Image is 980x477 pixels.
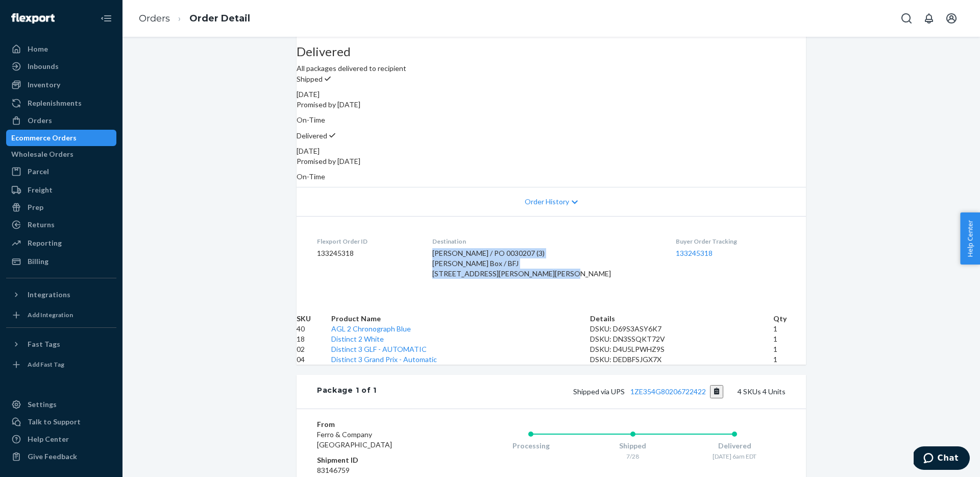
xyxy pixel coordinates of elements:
td: 18 [297,334,331,344]
a: Freight [6,182,116,198]
a: 1ZE354G80206722422 [630,387,706,396]
button: Integrations [6,287,116,303]
div: 4 SKUs 4 Units [377,385,786,398]
a: Home [6,41,116,57]
dt: From [317,419,439,430]
div: Wholesale Orders [11,149,73,159]
div: Orders [28,115,52,126]
div: Help Center [28,434,69,444]
button: Open Search Box [896,8,917,29]
div: Give Feedback [28,451,77,462]
div: DSKU: DN3SSQKT72V [590,334,774,344]
div: Reporting [28,238,62,248]
span: Ferro & Company [GEOGRAPHIC_DATA] [317,430,392,449]
a: Billing [6,253,116,270]
td: 04 [297,354,331,365]
th: Qty [773,314,806,324]
a: Ecommerce Orders [6,130,116,146]
div: Inbounds [28,61,59,71]
a: Orders [6,112,116,129]
div: Fast Tags [28,339,60,349]
a: Distinct 2 White [331,335,384,343]
div: Parcel [28,166,49,177]
dd: 133245318 [317,248,416,258]
p: Promised by [DATE] [297,100,806,110]
div: [DATE] [297,89,806,100]
ol: breadcrumbs [131,4,258,34]
div: DSKU: DEDBFSJGX7X [590,354,774,365]
th: Product Name [331,314,590,324]
a: Orders [139,13,170,24]
div: Freight [28,185,53,195]
div: DSKU: D69S3ASY6K7 [590,324,774,334]
td: 1 [773,344,806,354]
a: Distinct 3 Grand Prix - Automatic [331,355,437,364]
button: Copy tracking number [710,385,724,398]
div: [DATE] [297,146,806,156]
button: Fast Tags [6,336,116,352]
p: Delivered [297,130,806,141]
a: Prep [6,199,116,216]
button: Close Navigation [96,8,116,29]
div: Add Fast Tag [28,360,64,369]
th: Details [590,314,774,324]
span: [PERSON_NAME] / PO 0030207 (3) [PERSON_NAME] Box / BFJ [STREET_ADDRESS][PERSON_NAME][PERSON_NAME] [432,249,611,278]
span: Order History [525,197,569,207]
iframe: Opens a widget where you can chat to one of our agents [914,446,970,472]
span: Shipped via UPS [573,387,724,396]
a: Inbounds [6,58,116,75]
div: [DATE] 6am EDT [683,452,786,461]
button: Open account menu [941,8,962,29]
a: Settings [6,396,116,413]
div: Settings [28,399,57,410]
div: Processing [480,441,582,451]
h3: Delivered [297,45,806,58]
div: Package 1 of 1 [317,385,377,398]
div: Ecommerce Orders [11,133,77,143]
th: SKU [297,314,331,324]
button: Give Feedback [6,448,116,465]
td: 1 [773,334,806,344]
button: Help Center [960,212,980,265]
a: Add Fast Tag [6,356,116,373]
a: Reporting [6,235,116,251]
div: Returns [28,220,55,230]
div: Shipped [582,441,684,451]
a: Help Center [6,431,116,447]
div: Replenishments [28,98,82,108]
td: 1 [773,354,806,365]
dt: Buyer Order Tracking [676,237,786,246]
div: Billing [28,256,48,267]
a: 133245318 [676,249,713,257]
dt: Flexport Order ID [317,237,416,246]
div: DSKU: D4U5LPWHZ9S [590,344,774,354]
dd: 83146759 [317,465,439,475]
a: Inventory [6,77,116,93]
a: Distinct 3 GLF - AUTOMATIC [331,345,427,353]
button: Talk to Support [6,414,116,430]
a: Wholesale Orders [6,146,116,162]
img: Flexport logo [11,13,55,23]
a: AGL 2 Chronograph Blue [331,324,411,333]
div: Add Integration [28,311,73,319]
p: Shipped [297,74,806,84]
td: 1 [773,324,806,334]
dt: Destination [432,237,659,246]
a: Order Detail [189,13,250,24]
p: Promised by [DATE] [297,156,806,166]
div: Home [28,44,48,54]
div: All packages delivered to recipient [297,45,806,74]
div: Integrations [28,290,70,300]
div: Talk to Support [28,417,81,427]
div: 7/28 [582,452,684,461]
a: Replenishments [6,95,116,111]
a: Returns [6,217,116,233]
div: Inventory [28,80,60,90]
button: Open notifications [919,8,939,29]
a: Parcel [6,163,116,180]
p: On-Time [297,115,806,125]
td: 40 [297,324,331,334]
a: Add Integration [6,307,116,323]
